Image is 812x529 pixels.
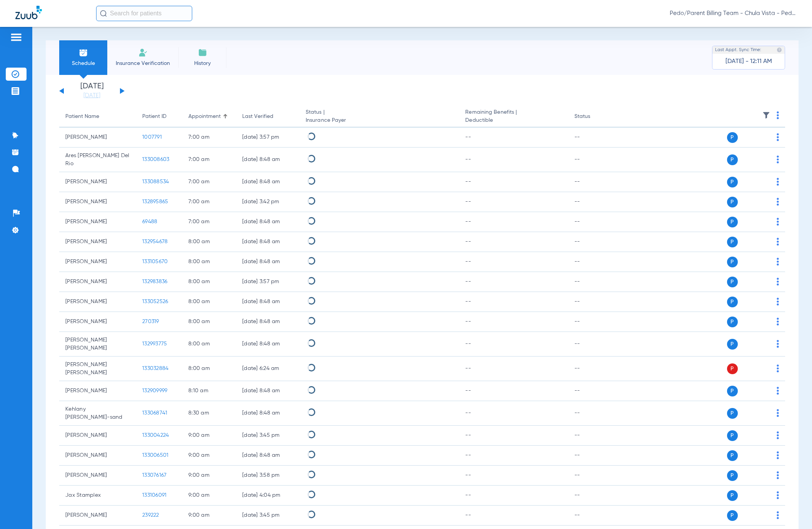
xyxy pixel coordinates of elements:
[568,401,620,426] td: --
[465,259,471,264] span: --
[465,388,471,393] span: --
[59,148,136,172] td: Ares [PERSON_NAME] Del Rio
[142,219,157,224] span: 69488
[69,83,115,99] li: [DATE]
[300,106,459,128] th: Status |
[236,272,300,292] td: [DATE] 3:57 PM
[465,341,471,347] span: --
[236,232,300,252] td: [DATE] 8:48 AM
[59,192,136,212] td: [PERSON_NAME]
[182,252,236,272] td: 8:00 AM
[142,410,167,416] span: 133068741
[725,58,772,65] span: [DATE] - 12:11 AM
[182,232,236,252] td: 8:00 AM
[727,408,738,419] span: P
[727,363,738,374] span: P
[465,239,471,244] span: --
[236,192,300,212] td: [DATE] 3:42 PM
[762,111,770,119] img: filter.svg
[188,113,230,121] div: Appointment
[142,134,162,140] span: 1007791
[69,92,115,99] a: [DATE]
[236,401,300,426] td: [DATE] 8:48 AM
[777,318,779,325] img: group-dot-blue.svg
[568,272,620,292] td: --
[138,48,148,57] img: Manual Insurance Verification
[465,116,562,124] span: Deductible
[465,453,471,458] span: --
[182,466,236,486] td: 9:00 AM
[306,116,453,124] span: Insurance Payer
[568,172,620,192] td: --
[236,128,300,148] td: [DATE] 3:57 PM
[568,212,620,232] td: --
[188,113,221,121] div: Appointment
[777,238,779,245] img: group-dot-blue.svg
[142,259,168,264] span: 133105670
[59,292,136,312] td: [PERSON_NAME]
[568,446,620,466] td: --
[142,279,167,284] span: 132983836
[182,446,236,466] td: 9:00 AM
[465,199,471,204] span: --
[59,426,136,446] td: [PERSON_NAME]
[182,332,236,357] td: 8:00 AM
[777,387,779,395] img: group-dot-blue.svg
[182,148,236,172] td: 7:00 AM
[727,490,738,501] span: P
[59,466,136,486] td: [PERSON_NAME]
[182,272,236,292] td: 8:00 AM
[568,332,620,357] td: --
[182,192,236,212] td: 7:00 AM
[142,366,168,371] span: 133032884
[142,341,167,347] span: 132993775
[465,366,471,371] span: --
[79,48,88,57] img: Schedule
[465,299,471,304] span: --
[236,292,300,312] td: [DATE] 8:48 AM
[568,466,620,486] td: --
[715,46,761,54] span: Last Appt. Sync Time:
[777,198,779,206] img: group-dot-blue.svg
[568,252,620,272] td: --
[182,128,236,148] td: 7:00 AM
[777,133,779,141] img: group-dot-blue.svg
[727,510,738,521] span: P
[465,179,471,184] span: --
[142,299,168,304] span: 133052526
[142,453,168,458] span: 133006501
[59,332,136,357] td: [PERSON_NAME] [PERSON_NAME]
[182,172,236,192] td: 7:00 AM
[727,177,738,187] span: P
[465,319,471,324] span: --
[59,486,136,506] td: Jax Stamplex
[727,339,738,350] span: P
[777,471,779,479] img: group-dot-blue.svg
[465,493,471,498] span: --
[777,491,779,499] img: group-dot-blue.svg
[242,113,293,121] div: Last Verified
[182,506,236,526] td: 9:00 AM
[236,426,300,446] td: [DATE] 3:45 PM
[727,386,738,396] span: P
[727,154,738,165] span: P
[236,312,300,332] td: [DATE] 8:48 AM
[182,212,236,232] td: 7:00 AM
[182,292,236,312] td: 8:00 AM
[568,426,620,446] td: --
[727,450,738,461] span: P
[65,113,99,121] div: Patient Name
[182,381,236,401] td: 8:10 AM
[142,512,159,518] span: 239222
[465,279,471,284] span: --
[182,357,236,381] td: 8:00 AM
[459,106,568,128] th: Remaining Benefits |
[777,278,779,285] img: group-dot-blue.svg
[59,506,136,526] td: [PERSON_NAME]
[727,132,738,143] span: P
[568,506,620,526] td: --
[142,199,168,204] span: 132895865
[727,317,738,327] span: P
[777,451,779,459] img: group-dot-blue.svg
[59,401,136,426] td: Kehlany [PERSON_NAME]-sand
